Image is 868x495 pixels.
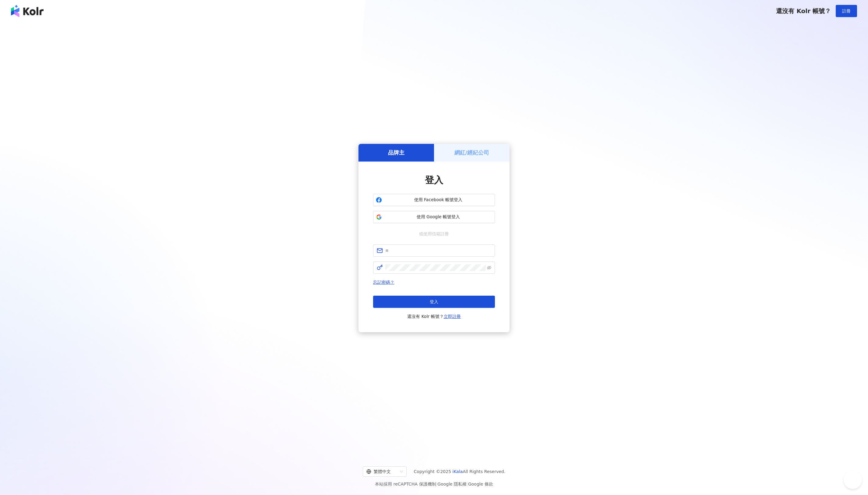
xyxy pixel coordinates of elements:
span: 本站採用 reCAPTCHA 保護機制 [375,480,493,488]
span: 還沒有 Kolr 帳號？ [407,313,461,320]
button: 註冊 [836,5,857,17]
a: Google 隱私權 [437,482,467,486]
span: 使用 Facebook 帳號登入 [384,197,492,203]
h5: 網紅/經紀公司 [454,149,489,156]
span: 或使用信箱註冊 [415,230,453,237]
h5: 品牌主 [388,149,404,156]
span: eye-invisible [487,265,491,270]
a: 立即註冊 [444,314,461,319]
span: 登入 [425,175,443,185]
span: 註冊 [842,9,851,13]
span: | [467,482,468,486]
a: iKala [453,469,463,474]
span: Copyright © 2025 All Rights Reserved. [414,468,506,475]
button: 使用 Facebook 帳號登入 [373,194,495,206]
span: 登入 [430,299,438,304]
span: | [436,482,438,486]
button: 登入 [373,296,495,308]
span: 使用 Google 帳號登入 [384,214,492,220]
a: Google 條款 [468,482,493,486]
img: logo [11,5,44,17]
div: 繁體中文 [366,467,397,476]
button: 使用 Google 帳號登入 [373,211,495,223]
iframe: Help Scout Beacon - Open [844,471,862,489]
a: 忘記密碼？ [373,280,394,285]
span: 還沒有 Kolr 帳號？ [776,7,831,15]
